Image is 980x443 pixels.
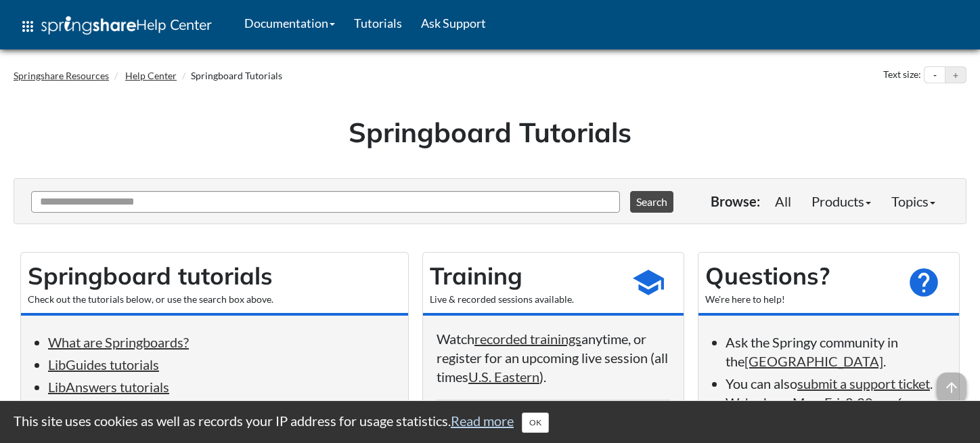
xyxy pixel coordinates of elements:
[468,368,539,385] a: U.S. Eastern
[765,188,801,215] a: All
[711,192,760,211] p: Browse:
[28,259,401,293] h2: Springboard tutorials
[24,113,956,151] h1: Springboard Tutorials
[41,16,136,35] img: Springshare
[10,6,221,47] a: apps Help Center
[48,379,169,395] a: LibAnswers tutorials
[726,333,945,371] li: Ask the Springy community in the .
[945,67,966,83] button: Increase text size
[14,70,109,81] a: Springshare Resources
[801,188,881,215] a: Products
[474,331,581,347] a: recorded trainings
[726,374,945,431] li: You can also . We're here Mon-Fri, 8:30am-6pm (U.S. Eastern).
[430,259,620,293] h2: Training
[937,373,966,402] span: arrow_upward
[20,18,36,35] span: apps
[344,6,411,40] a: Tutorials
[28,293,401,306] div: Check out the tutorials below, or use the search box above.
[522,413,549,433] button: Close
[797,375,930,392] a: submit a support ticket
[705,293,895,306] div: We're here to help!
[631,266,665,299] span: school
[48,356,159,373] a: LibGuides tutorials
[937,374,966,390] a: arrow_upward
[48,334,189,350] a: What are Springboards?
[705,259,895,293] h2: Questions?
[235,6,344,40] a: Documentation
[907,266,941,299] span: help
[179,69,282,83] li: Springboard Tutorials
[125,70,177,81] a: Help Center
[881,66,924,84] div: Text size:
[437,329,670,386] p: Watch anytime, or register for an upcoming live session (all times ).
[136,16,212,33] span: Help Center
[881,188,945,215] a: Topics
[411,6,495,40] a: Ask Support
[925,67,945,83] button: Decrease text size
[451,413,514,429] a: Read more
[744,353,883,369] a: [GEOGRAPHIC_DATA]
[430,293,620,306] div: Live & recorded sessions available.
[630,191,673,213] button: Search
